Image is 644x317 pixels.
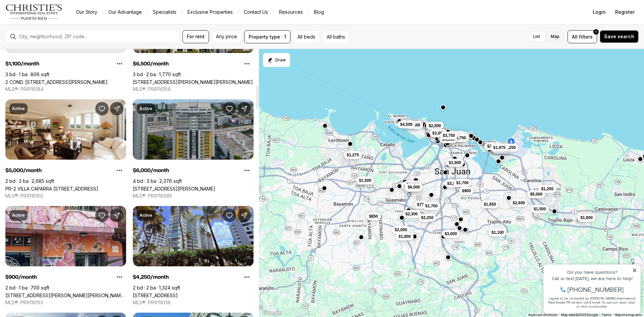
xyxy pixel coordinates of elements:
button: $1,200 [538,185,556,193]
button: $4,250 [501,144,519,152]
span: $2,000 [395,227,407,232]
span: $3,750 [454,135,466,141]
span: $2,800 [407,182,419,187]
button: Login [589,5,610,19]
button: $2,400 [484,142,502,150]
button: $1,600 [446,159,464,167]
span: $1,700 [425,203,438,209]
label: List [528,31,545,43]
button: $4,500 [397,120,415,128]
span: $4,250 [503,145,516,150]
button: Property options [113,57,126,70]
span: $6,000 [408,184,420,190]
button: $4,950 [440,135,458,143]
button: All baths [322,30,350,43]
button: $3,000 [430,129,447,137]
button: $1,700 [453,179,471,187]
span: $3,000 [445,231,457,236]
button: $3,000 [404,184,422,192]
span: $1,800 [398,234,411,239]
button: $3,500 [444,179,462,188]
span: $775 [417,202,426,207]
button: Any price [212,30,241,43]
button: $775 [414,201,429,209]
span: $1,100 [491,230,504,235]
span: $2,400 [487,144,499,149]
span: $4,500 [400,122,413,127]
div: Do you have questions? [7,15,97,20]
p: Active [140,213,152,218]
div: Call or text [DATE], we are here to help! [7,21,97,26]
button: $1,100 [489,228,506,236]
button: Property options [113,164,126,177]
label: Map [545,31,565,43]
a: Our Story [71,7,103,17]
a: Resources [274,7,308,17]
p: Active [140,106,152,111]
a: 1016 PONCE DE LEON - PISOS DON MANUEL #3, SAN JUAN PR, 00925 [5,293,126,298]
button: $6,000 [405,183,423,191]
button: $1,650 [481,200,499,208]
span: $1,650 [484,202,496,207]
span: $5,000 [404,183,416,188]
button: $1,275 [344,151,362,159]
button: $3,000 [442,230,460,238]
button: $2,500 [426,122,444,130]
span: $8,000 [453,133,466,138]
span: $1,975 [493,145,505,150]
span: $900 [462,188,471,194]
button: Property options [240,57,254,70]
span: [PHONE_NUMBER] [28,32,84,38]
span: $2,300 [406,211,418,217]
span: $5,000 [530,192,542,197]
span: $2,250 [421,215,434,220]
button: For rent [182,30,209,43]
span: $1,600 [449,160,461,165]
span: 1 [595,29,597,35]
span: $3,500 [447,181,460,186]
span: Register [615,9,635,15]
button: $1,500 [531,205,549,213]
span: $4,950 [442,137,455,142]
button: Save Property: 1016 PONCE DE LEON - PISOS DON MANUEL #3 [95,209,109,222]
a: PR-2 VILLA CAPARRA PLAZA #PH-1, GUAYNABO PR, 00966 [5,186,98,192]
a: Exclusive Properties [182,7,238,17]
button: $1,800 [396,232,414,241]
button: $1,700 [423,202,440,210]
span: $1,600 [580,215,593,220]
button: Share Property [237,102,251,115]
span: All [572,33,578,40]
span: $1,500 [359,178,371,183]
button: $2,800 [404,180,422,189]
span: $1,275 [346,152,359,158]
p: Active [12,106,25,111]
button: $2,000 [392,226,410,234]
button: $1,500 [356,176,374,184]
a: Blog [309,7,329,17]
button: $8,000 [451,131,469,140]
span: $850 [369,214,378,219]
span: Login [593,9,606,15]
button: $1,600 [578,214,595,222]
span: $2,600 [513,200,525,206]
a: 14 CERVANTES #2, SAN JUAN PR, 00907 [133,79,253,85]
button: Save Property: PR-2 VILLA CAPARRA PLAZA #PH-1 [95,102,109,115]
button: Share Property [110,209,123,222]
button: Property options [240,270,254,284]
button: $1,975 [490,144,508,152]
button: Save Property: 7063 187 ISLA VERDE RD #405 [223,209,236,222]
span: filters [579,33,593,40]
a: 7063 187 ISLA VERDE RD #405, CAROLINA PR, 00979 [133,293,178,298]
button: Register [611,5,639,19]
button: Allfilters1 [568,30,597,43]
button: $2,250 [419,214,436,222]
a: Specialists [148,7,182,17]
button: $3,500 [405,121,423,129]
img: logo [5,4,63,20]
span: Any price [216,34,237,39]
button: Save search [600,30,639,43]
p: Active [12,213,25,218]
button: $2,900 [447,130,465,139]
span: $3,000 [432,130,445,136]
